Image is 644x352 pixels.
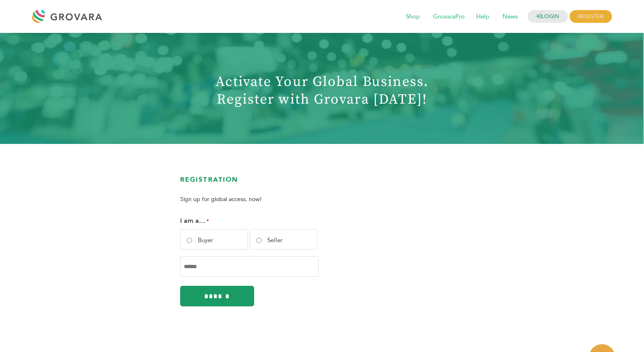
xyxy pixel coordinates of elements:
span: REGISTER [570,10,612,23]
span: GrovaraPro [427,9,470,25]
label: Seller [263,230,283,250]
h6: Sign up for global access, now! [180,195,464,203]
a: LOGIN [528,10,568,23]
a: Help [470,12,495,21]
h1: Activate Your Global Business. Register with Grovara [DATE]! [180,73,464,109]
span: Help [470,9,495,25]
label: Buyer [194,230,213,250]
a: GrovaraPro [427,12,470,21]
legend: I am a... [180,216,464,226]
a: News [497,12,524,21]
span: Shop [400,9,426,25]
span: News [497,9,524,25]
h4: Registration [180,175,464,185]
a: Shop [400,12,426,21]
